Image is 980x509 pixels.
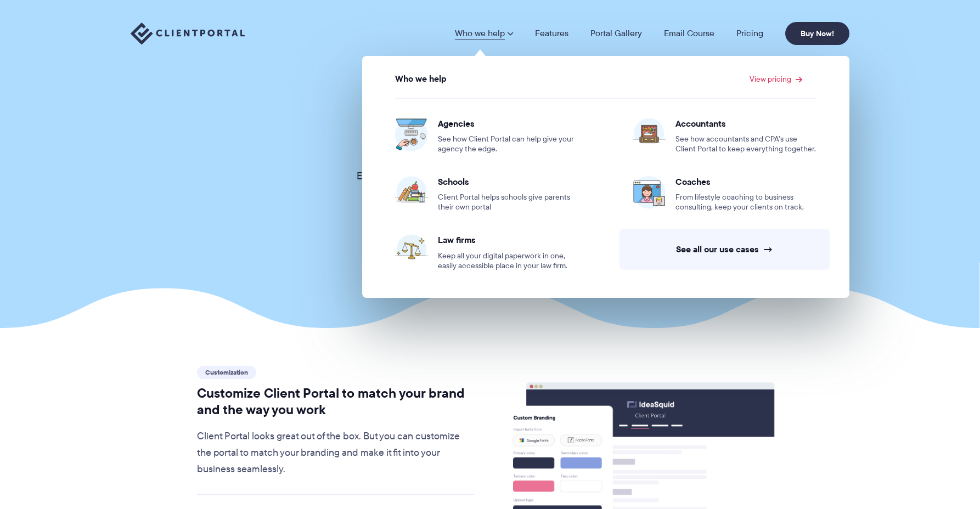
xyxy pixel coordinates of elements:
[197,366,256,379] span: Customization
[785,22,849,45] a: Buy Now!
[619,229,830,270] a: See all our use cases
[675,118,816,129] span: Accountants
[438,118,579,129] span: Agencies
[339,168,641,201] p: Each feature in has been thoughtfully designed to give you the most simple – yet powerful – porta...
[535,29,568,38] a: Features
[362,56,849,298] ul: Who we help
[590,29,642,38] a: Portal Gallery
[438,176,579,187] span: Schools
[675,176,816,187] span: Coaches
[438,134,579,154] span: See how Client Portal can help give your agency the edge.
[438,251,579,271] span: Keep all your digital paperwork in one, easily accessible place in your law firm.
[675,134,816,154] span: See how accountants and CPA’s use Client Portal to keep everything together.
[438,234,579,245] span: Law firms
[339,99,641,157] h1: Simple yet powerful features
[675,193,816,212] span: From lifestyle coaching to business consulting, keep your clients on track.
[664,29,714,38] a: Email Course
[197,428,474,478] p: Client Portal looks great out of the box. But you can customize the portal to match your branding...
[368,88,843,282] ul: View pricing
[750,75,802,83] a: View pricing
[395,74,447,84] span: Who we help
[736,29,763,38] a: Pricing
[438,193,579,212] span: Client Portal helps schools give parents their own portal
[197,385,474,418] h2: Customize Client Portal to match your brand and the way you work
[455,29,513,38] a: Who we help
[763,244,773,255] span: →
